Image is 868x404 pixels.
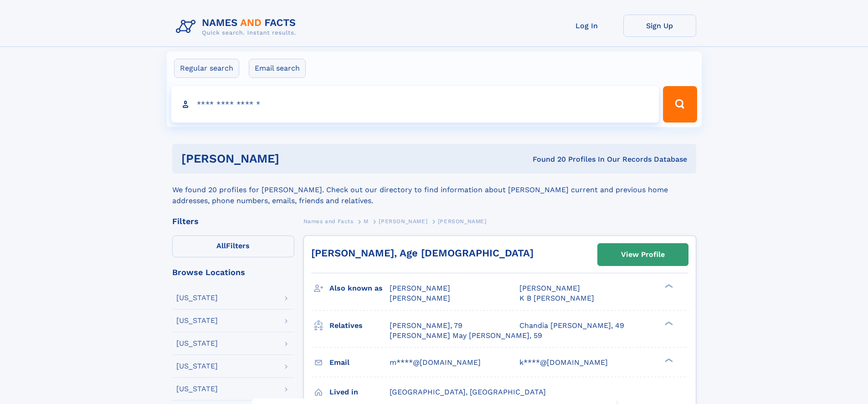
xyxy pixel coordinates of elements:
[311,247,534,259] a: [PERSON_NAME], Age [DEMOGRAPHIC_DATA]
[172,15,303,39] img: Logo Names and Facts
[176,294,218,302] div: [US_STATE]
[550,15,623,37] a: Log In
[438,218,487,225] span: [PERSON_NAME]
[519,294,594,302] span: K B [PERSON_NAME]
[663,357,673,363] div: ❯
[249,59,306,78] label: Email search
[364,215,369,227] a: M
[329,318,390,333] h3: Relatives
[176,340,218,347] div: [US_STATE]
[176,317,218,324] div: [US_STATE]
[171,86,659,123] input: search input
[172,174,696,206] div: We found 20 profiles for [PERSON_NAME]. Check out our directory to find information about [PERSON...
[176,385,218,393] div: [US_STATE]
[623,15,696,37] a: Sign Up
[519,321,624,331] a: Chandia [PERSON_NAME], 49
[390,294,450,302] span: [PERSON_NAME]
[329,281,390,296] h3: Also known as
[172,217,294,225] div: Filters
[390,331,542,341] a: [PERSON_NAME] May [PERSON_NAME], 59
[379,215,427,227] a: [PERSON_NAME]
[519,284,580,292] span: [PERSON_NAME]
[172,268,294,276] div: Browse Locations
[621,244,665,265] div: View Profile
[663,86,697,123] button: Search Button
[390,284,450,292] span: [PERSON_NAME]
[406,154,687,164] div: Found 20 Profiles In Our Records Database
[390,388,546,396] span: [GEOGRAPHIC_DATA], [GEOGRAPHIC_DATA]
[216,241,226,250] span: All
[329,355,390,370] h3: Email
[174,59,239,78] label: Regular search
[181,153,406,164] h1: [PERSON_NAME]
[379,218,427,225] span: [PERSON_NAME]
[598,244,688,266] a: View Profile
[329,384,390,400] h3: Lived in
[172,235,294,257] label: Filters
[663,320,673,326] div: ❯
[303,215,354,227] a: Names and Facts
[176,363,218,370] div: [US_STATE]
[364,218,369,225] span: M
[390,321,462,331] a: [PERSON_NAME], 79
[663,283,673,289] div: ❯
